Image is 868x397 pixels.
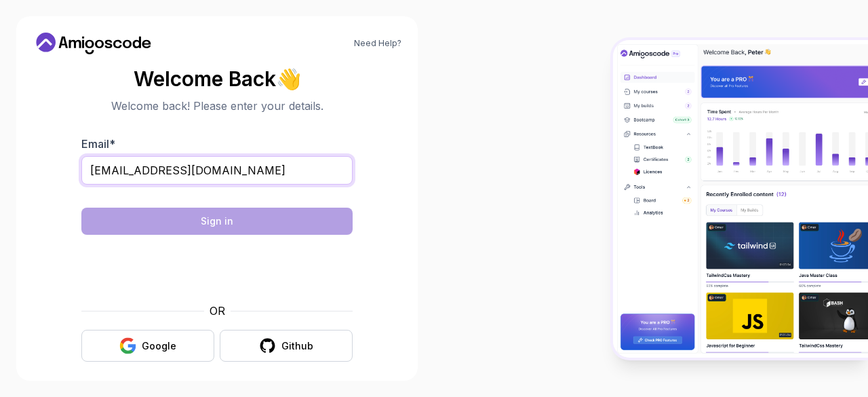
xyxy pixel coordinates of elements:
[281,339,313,353] div: Github
[210,303,225,319] p: OR
[115,243,319,295] iframe: Widget contenant une case à cocher pour le défi de sécurité hCaptcha
[81,98,353,114] p: Welcome back! Please enter your details.
[220,330,353,362] button: Github
[354,38,401,49] a: Need Help?
[142,339,176,353] div: Google
[81,156,353,185] input: Enter your email
[613,40,868,358] img: Amigoscode Dashboard
[275,67,302,91] span: 👋
[81,208,353,235] button: Sign in
[81,330,214,362] button: Google
[81,68,353,90] h2: Welcome Back
[33,33,155,54] a: Home link
[201,214,233,228] div: Sign in
[81,137,115,151] label: Email *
